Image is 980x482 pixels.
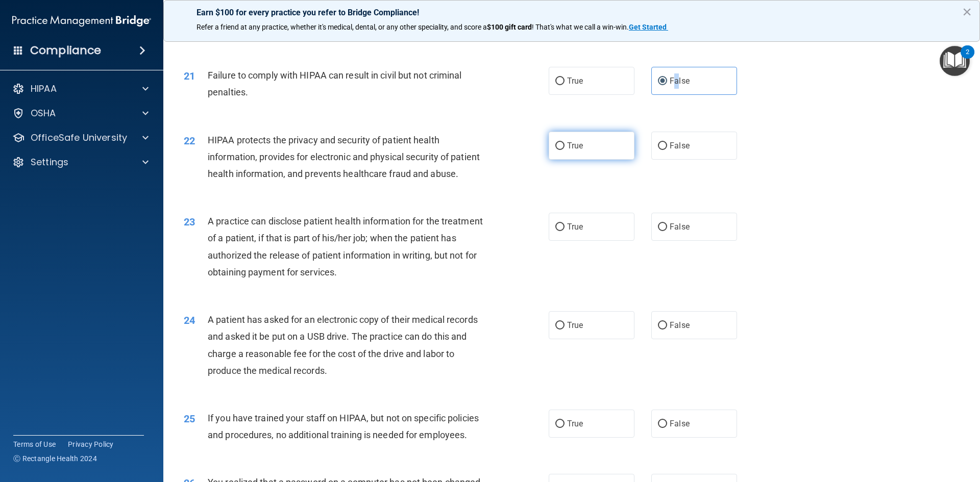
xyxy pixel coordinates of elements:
[184,314,195,326] span: 24
[68,439,114,449] a: Privacy Policy
[670,76,690,86] span: False
[966,52,969,65] div: 2
[670,419,690,428] span: False
[555,142,565,150] input: True
[629,23,667,31] strong: Get Started
[658,322,667,329] input: False
[670,141,690,150] span: False
[13,453,97,464] span: Ⓒ Rectangle Health 2024
[12,83,149,95] a: HIPAA
[658,142,667,150] input: False
[670,222,690,232] span: False
[31,83,57,95] p: HIPAA
[670,320,690,330] span: False
[487,23,532,31] strong: $100 gift card
[962,4,972,20] button: Close
[567,419,583,428] span: True
[208,413,479,440] span: If you have trained your staff on HIPAA, but not on specific policies and procedures, no addition...
[184,413,195,425] span: 25
[532,23,629,31] span: ! That's what we call a win-win.
[208,314,478,376] span: A patient has asked for an electronic copy of their medical records and asked it be put on a USB ...
[197,23,487,31] span: Refer a friend at any practice, whether it's medical, dental, or any other speciality, and score a
[12,156,149,168] a: Settings
[658,78,667,85] input: False
[555,78,565,85] input: True
[555,420,565,428] input: True
[31,132,127,144] p: OfficeSafe University
[31,156,68,168] p: Settings
[567,76,583,86] span: True
[184,70,195,82] span: 21
[629,23,668,31] a: Get Started
[555,223,565,231] input: True
[940,46,970,76] button: Open Resource Center, 2 new notifications
[184,135,195,147] span: 22
[658,420,667,428] input: False
[208,216,483,277] span: A practice can disclose patient health information for the treatment of a patient, if that is par...
[12,11,151,31] img: PMB logo
[31,107,56,119] p: OSHA
[208,70,462,97] span: Failure to comply with HIPAA can result in civil but not criminal penalties.
[567,320,583,330] span: True
[12,107,149,119] a: OSHA
[184,216,195,228] span: 23
[208,135,480,179] span: HIPAA protects the privacy and security of patient health information, provides for electronic an...
[30,43,101,58] h4: Compliance
[197,8,947,17] p: Earn $100 for every practice you refer to Bridge Compliance!
[12,132,149,144] a: OfficeSafe University
[658,223,667,231] input: False
[567,141,583,150] span: True
[555,322,565,329] input: True
[13,439,56,449] a: Terms of Use
[567,222,583,232] span: True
